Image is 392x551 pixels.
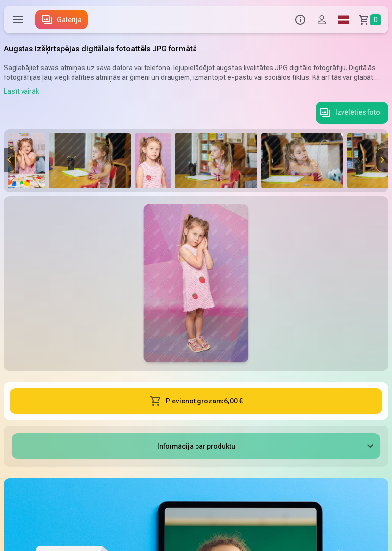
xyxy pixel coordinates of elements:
[333,6,354,33] a: Global
[4,86,388,96] div: Lasīt vairāk
[12,433,380,459] button: Informācija par produktu
[10,388,382,414] button: Pievienot grozam:6,00 €
[4,63,388,82] p: Saglabājiet savas atmiņas uz sava datora vai telefona, lejupielādējot augstas kvalitātes JPG digi...
[316,102,388,124] button: Izvēlēties foto
[311,6,333,33] button: Profils
[370,14,381,25] span: 0
[35,10,88,29] a: Galerija
[290,6,311,33] button: Info
[354,6,388,33] a: Grozs0
[4,43,388,55] h1: Augstas izšķirtspējas digitālais fotoattēls JPG formātā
